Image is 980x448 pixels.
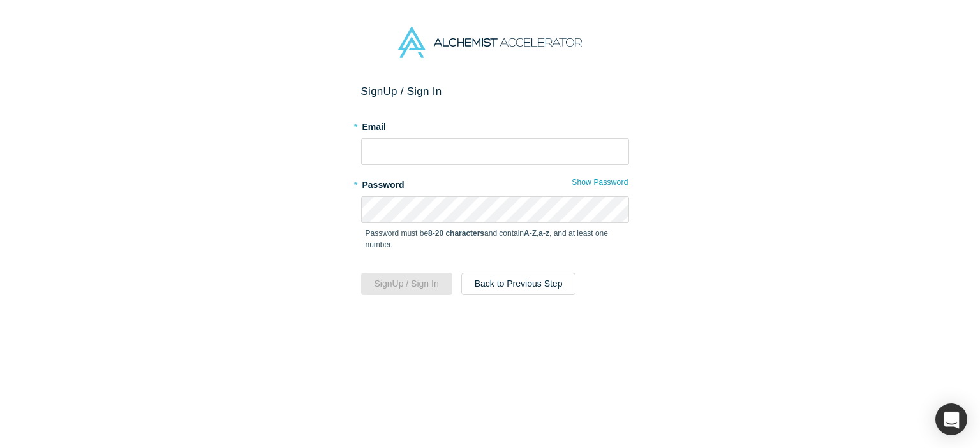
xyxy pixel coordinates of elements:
button: Show Password [571,174,628,191]
p: Password must be and contain , , and at least one number. [366,228,625,250]
strong: 8-20 characters [428,229,484,238]
button: SignUp / Sign In [361,273,452,295]
img: Alchemist Accelerator Logo [398,27,582,58]
label: Email [361,116,629,134]
h2: Sign Up / Sign In [361,85,629,98]
strong: a-z [538,229,549,238]
label: Password [361,174,629,192]
strong: A-Z [524,229,537,238]
button: Back to Previous Step [461,273,576,295]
